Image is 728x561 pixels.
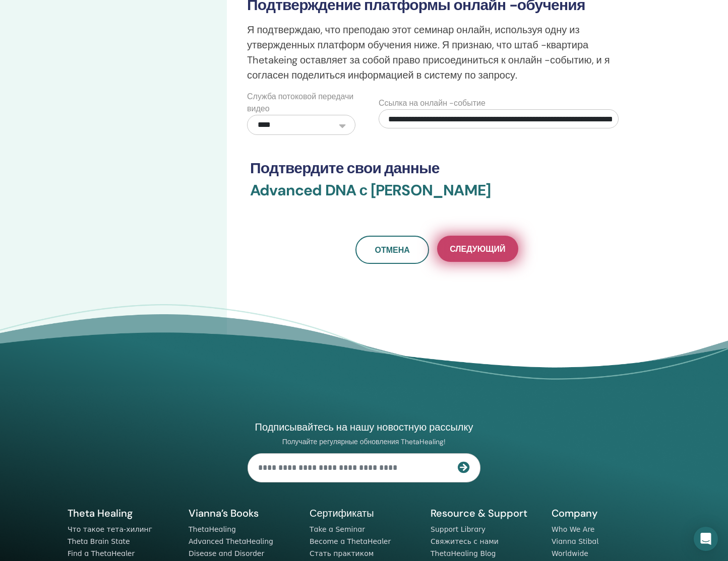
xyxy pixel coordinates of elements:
a: ThetaHealing [189,525,236,533]
h5: Company [552,507,660,520]
a: Who We Are [552,525,594,533]
a: ThetaHealing Blog [431,549,496,557]
h3: Подтвердите свои данные [250,159,624,177]
a: Что такое тета-хилинг [68,525,152,533]
h5: Сертификаты [310,507,418,520]
label: Служба потоковой передачи видео [247,91,355,115]
span: Следующий [450,244,505,254]
a: Worldwide [552,549,588,557]
span: Отмена [375,245,409,255]
h5: Resource & Support [431,507,539,520]
a: Disease and Disorder [189,549,264,557]
h3: Advanced DNA с [PERSON_NAME] [250,181,624,212]
a: Support Library [431,525,486,533]
h5: Vianna’s Books [189,507,297,520]
a: Theta Brain State [68,537,130,545]
label: Ссылка на онлайн -событие [379,97,486,109]
button: Следующий [437,236,518,262]
h5: Theta Healing [68,507,176,520]
div: Open Intercom Messenger [694,527,718,551]
p: Я подтверждаю, что преподаю этот семинар онлайн, используя одну из утвержденных платформ обучения... [247,22,627,83]
a: Find a ThetaHealer [68,549,135,557]
a: Become a ThetaHealer [310,537,391,545]
h4: Подписывайтесь на нашу новостную рассылку [248,420,480,434]
a: Vianna Stibal [552,537,598,545]
p: Получайте регулярные обновления ThetaHealing! [248,437,480,446]
a: Отмена [355,236,429,264]
a: Advanced ThetaHealing [189,537,273,545]
a: Свяжитесь с нами [431,537,499,545]
a: Take a Seminar [310,525,365,533]
a: Стать практиком [310,549,374,557]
